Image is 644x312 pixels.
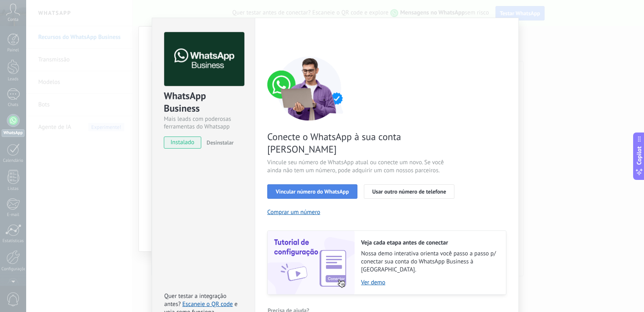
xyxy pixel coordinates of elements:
[267,184,357,199] button: Vincular número do WhatsApp
[364,184,455,199] button: Usar outro número de telefone
[182,300,233,308] a: Escaneie o QR code
[361,239,498,247] h2: Veja cada etapa antes de conectar
[164,90,243,115] div: WhatsApp Business
[267,208,320,216] button: Comprar um número
[267,56,352,120] img: connect number
[203,137,233,149] button: Desinstalar
[361,279,498,286] a: Ver demo
[164,115,243,131] div: Mais leads com poderosas ferramentas do Whatsapp
[164,137,201,149] span: instalado
[372,189,446,194] span: Usar outro número de telefone
[164,32,244,86] img: logo_main.png
[267,159,459,175] span: Vincule seu número de WhatsApp atual ou conecte um novo. Se você ainda não tem um número, pode ad...
[267,131,459,155] span: Conecte o WhatsApp à sua conta [PERSON_NAME]
[635,146,643,165] span: Copilot
[206,139,233,146] span: Desinstalar
[361,250,498,274] span: Nossa demo interativa orienta você passo a passo p/ conectar sua conta do WhatsApp Business à [GE...
[164,292,226,308] span: Quer testar a integração antes?
[276,189,349,194] span: Vincular número do WhatsApp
